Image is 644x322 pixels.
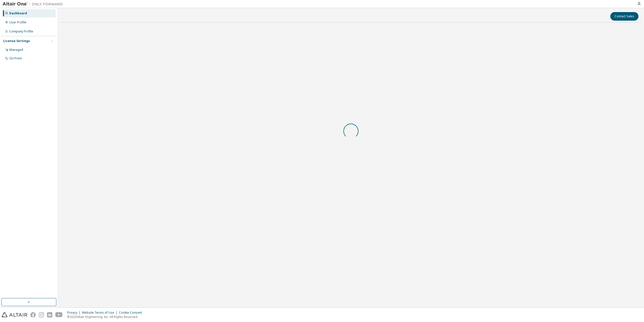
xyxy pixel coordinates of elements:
div: On Prem [9,56,22,60]
img: Altair One [3,2,65,7]
img: instagram.svg [39,312,44,317]
div: Dashboard [9,11,27,15]
div: Privacy [67,311,82,315]
img: linkedin.svg [47,312,52,317]
button: Contact Sales [610,12,638,21]
div: Website Terms of Use [82,311,119,315]
div: Company Profile [9,29,33,33]
img: facebook.svg [30,312,36,317]
div: License Settings [3,39,30,43]
p: © 2025 Altair Engineering, Inc. All Rights Reserved. [67,315,145,319]
img: altair_logo.svg [2,312,27,317]
img: youtube.svg [55,312,63,317]
div: User Profile [9,20,26,24]
div: Cookie Consent [119,311,145,315]
div: Managed [9,48,23,52]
